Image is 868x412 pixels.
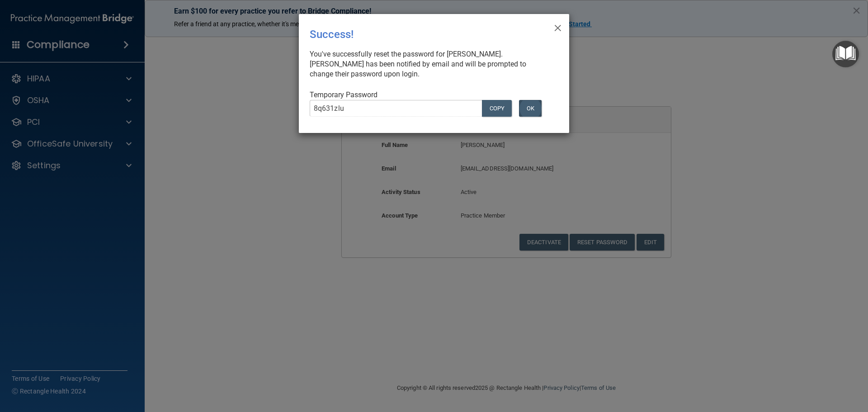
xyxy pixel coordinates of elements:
[310,49,551,79] div: You've successfully reset the password for [PERSON_NAME]. [PERSON_NAME] has been notified by emai...
[310,21,521,47] div: Success!
[310,90,377,99] span: Temporary Password
[832,41,859,67] button: Open Resource Center
[519,100,542,117] button: OK
[554,18,562,36] span: ×
[482,100,512,117] button: COPY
